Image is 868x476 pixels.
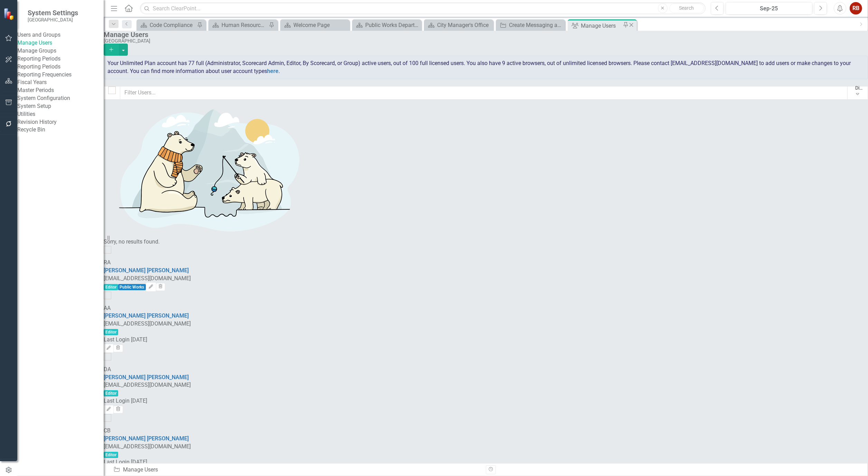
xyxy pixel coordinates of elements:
span: Editor [104,452,118,458]
a: Fiscal Years [17,79,104,86]
div: RA [104,259,868,267]
div: Sep-25 [728,4,810,13]
a: Public Works Department [354,21,419,29]
div: Last Login [DATE] [104,336,868,344]
small: [GEOGRAPHIC_DATA] [28,17,78,22]
a: Recycle Bin [17,126,104,134]
div: [EMAIL_ADDRESS][DOMAIN_NAME] [104,381,868,389]
a: System Setup [17,102,104,110]
a: Welcome Page [282,21,348,29]
span: Editor [104,390,118,396]
a: here [267,68,279,74]
div: City Manager's Office [437,21,491,29]
span: Public Works [118,284,146,290]
a: [PERSON_NAME] [PERSON_NAME] [104,435,189,442]
img: ClearPoint Strategy [3,8,16,20]
img: No results found [104,100,311,238]
div: CB [104,427,868,435]
a: Manage Groups [17,47,104,55]
a: Revision History [17,118,104,126]
div: Create Messaging and Education Campaign Highlighting the Benefits of a Growing Tree Canopy [509,21,563,29]
div: [EMAIL_ADDRESS][DOMAIN_NAME] [104,320,868,328]
div: Display All Users [855,84,864,91]
a: [PERSON_NAME] [PERSON_NAME] [104,267,189,274]
a: Reporting Periods [17,63,104,71]
a: [PERSON_NAME] [PERSON_NAME] [104,312,189,319]
div: Manage Users [104,31,865,38]
a: City Manager's Office [426,21,491,29]
a: Manage Users [17,39,104,47]
div: System Configuration [17,94,104,102]
span: Editor [104,284,118,290]
div: Utilities [17,110,104,118]
a: Master Periods [17,86,104,94]
button: Search [669,3,704,13]
div: AA [104,304,868,312]
div: [GEOGRAPHIC_DATA] [104,38,865,44]
div: Code Compliance [150,21,195,29]
div: Public Works Department [365,21,419,29]
button: RB [850,2,862,15]
span: Search [679,5,694,11]
span: Your Unlimited Plan account has 77 full (Administrator, Scorecard Admin, Editor, By Scorecard, or... [107,60,851,74]
div: [EMAIL_ADDRESS][DOMAIN_NAME] [104,443,868,451]
div: Manage Users [113,466,481,474]
input: Filter Users... [120,86,848,100]
div: Manage Users [581,21,624,30]
div: Sorry, no results found. [104,238,868,246]
div: Reporting Periods [17,55,104,63]
button: Sep-25 [726,2,812,15]
span: Editor [104,329,118,335]
div: DA [104,366,868,374]
a: [PERSON_NAME] [PERSON_NAME] [104,374,189,381]
div: Last Login [DATE] [104,397,868,405]
span: System Settings [28,9,78,17]
a: Human Resources Analytics Dashboard [210,21,267,29]
input: Search ClearPoint... [140,2,706,15]
div: Users and Groups [17,31,104,39]
div: Welcome Page [293,21,348,29]
div: Human Resources Analytics Dashboard [221,21,267,29]
div: [EMAIL_ADDRESS][DOMAIN_NAME] [104,275,868,283]
div: Last Login [DATE] [104,458,868,466]
a: Code Compliance [138,21,195,29]
a: Create Messaging and Education Campaign Highlighting the Benefits of a Growing Tree Canopy [498,21,563,29]
a: Reporting Frequencies [17,71,104,79]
